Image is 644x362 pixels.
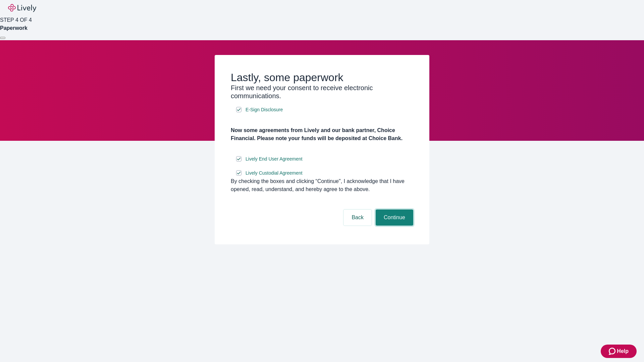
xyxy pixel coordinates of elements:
button: Back [343,209,372,226]
span: Help [617,347,629,355]
h4: Now some agreements from Lively and our bank partner, Choice Financial. Please note your funds wi... [231,126,413,142]
span: Lively End User Agreement [246,156,303,163]
button: Zendesk support iconHelp [601,345,637,358]
img: Lively [8,4,36,12]
div: By checking the boxes and clicking “Continue", I acknowledge that I have opened, read, understand... [231,177,413,193]
button: Continue [376,209,413,226]
h2: Lastly, some paperwork [231,71,413,84]
a: e-sign disclosure document [244,169,304,177]
span: Lively Custodial Agreement [246,170,303,177]
span: E-Sign Disclosure [246,106,283,113]
h3: First we need your consent to receive electronic communications. [231,84,413,100]
svg: Zendesk support icon [609,347,617,355]
a: e-sign disclosure document [244,106,284,114]
a: e-sign disclosure document [244,155,304,163]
